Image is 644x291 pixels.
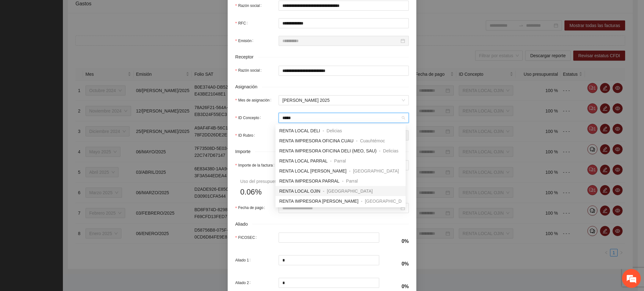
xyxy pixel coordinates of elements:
[279,138,353,143] span: RENTA IMPRESORA OFICINA CUAU
[235,36,256,46] label: Emisión:
[235,53,258,61] span: Receptor
[323,128,324,133] span: -
[279,233,379,242] input: FICOSEC:
[334,158,346,163] span: Parral
[279,255,379,265] input: Aliado 1:
[342,178,344,184] span: -
[379,148,380,153] span: -
[279,189,320,194] span: RENTA LOCAL OJIN
[282,37,399,44] input: Emisión:
[240,186,262,198] span: 0.06%
[103,3,118,18] div: Minimizar ventana de chat en vivo
[279,168,347,173] span: RENTA LOCAL [PERSON_NAME]
[279,199,358,204] span: RENTA IMPRESORA [PERSON_NAME]
[235,83,262,91] span: Asignación
[279,148,376,153] span: RENTA IMPRESORA OFICINA DELI (MEO, SAU)
[240,178,280,185] div: Uso del presupuesto
[279,1,409,11] input: Razón social:
[235,148,255,155] span: Importe
[346,178,358,184] span: Parral
[365,199,411,204] span: [GEOGRAPHIC_DATA]
[235,66,264,76] label: Razón social:
[387,238,409,245] h4: 0%
[3,172,120,194] textarea: Escriba su mensaje y pulse “Intro”
[282,96,405,105] span: Julio 2025
[235,113,264,123] label: ID Concepto:
[235,203,268,213] label: Fecha de pago:
[36,84,87,147] span: Estamos en línea.
[327,189,373,194] span: [GEOGRAPHIC_DATA]
[235,278,253,288] label: Aliado 2:
[235,160,277,170] label: Importe de la factura:
[360,138,385,143] span: Cuauhtémoc
[279,178,340,184] span: RENTA IMPRESORA PARRAL
[356,138,358,143] span: -
[235,233,259,243] label: FICOSEC:
[279,278,379,288] input: Aliado 2:
[323,189,325,194] span: -
[327,128,342,133] span: Delicias
[279,158,328,163] span: RENTA LOCAL PARRAL
[235,18,250,28] label: RFC:
[282,113,401,123] input: ID Concepto:
[279,128,320,133] span: RENTA LOCAL DELI
[33,32,106,40] div: Chatee con nosotros ahora
[330,158,332,163] span: -
[353,168,399,173] span: [GEOGRAPHIC_DATA]
[235,130,258,140] label: ID Rubro:
[349,168,351,173] span: -
[383,148,398,153] span: Delicias
[387,261,409,267] h4: 0%
[235,255,253,265] label: Aliado 1:
[282,205,399,211] input: Fecha de pago:
[361,199,363,204] span: -
[235,95,274,105] label: Mes de asignación:
[279,18,409,28] input: RFC:
[279,66,409,76] input: Razón social:
[235,1,264,11] label: Razón social:
[387,283,409,290] h4: 0%
[235,221,252,228] span: Aliado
